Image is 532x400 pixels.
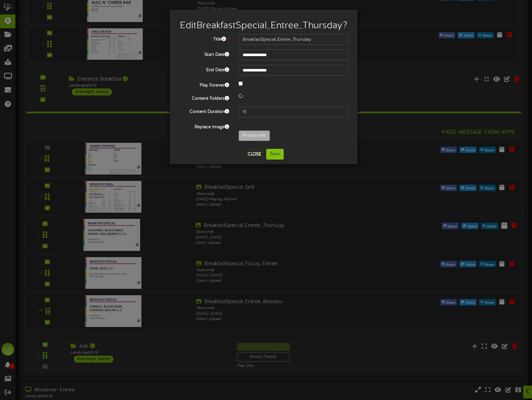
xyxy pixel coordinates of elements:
button: Close [244,149,265,159]
label: Start Date [175,50,234,58]
input: Title [239,34,348,45]
button: Save [266,149,284,160]
label: Content Duration [175,107,234,115]
input: 15 [239,107,348,117]
label: Play Forever [175,80,234,89]
label: End Date [175,65,234,73]
label: Replace Image [175,122,234,130]
label: Content Folders [175,93,234,102]
h2: Edit BreakfastSpecial_Entree_Thursday ? [179,21,348,31]
label: Title [175,34,234,43]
